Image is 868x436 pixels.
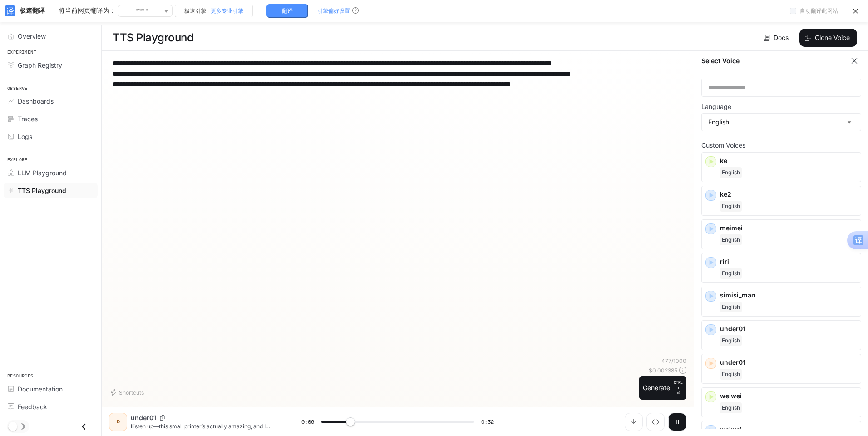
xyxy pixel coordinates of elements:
a: Overview [4,28,98,44]
p: Custom Voices [701,142,861,149]
a: Feedback [4,399,98,415]
a: Graph Registry [4,57,98,73]
span: TTS Playground [18,186,66,195]
button: Copy Voice ID [156,415,169,421]
p: under01 [720,324,857,333]
button: GenerateCTRL +⏎ [639,376,686,400]
span: English [720,167,742,178]
p: ke [720,156,857,165]
span: Logs [18,132,32,141]
span: English [720,234,742,245]
p: Language [701,104,731,110]
span: English [720,268,742,279]
span: Overview [18,31,46,41]
span: LLM Playground [18,168,67,178]
div: English [702,114,861,131]
p: 477 / 1000 [661,357,686,365]
span: Feedback [18,402,47,411]
p: under01 [720,358,857,367]
a: Documentation [4,381,98,397]
p: $ 0.002385 [649,367,677,374]
span: English [720,302,742,312]
span: English [720,369,742,380]
span: English [720,335,742,346]
span: Documentation [18,384,63,394]
p: ke2 [720,190,857,199]
span: Dark mode toggle [8,421,17,431]
a: Traces [4,111,98,127]
button: Close drawer [74,417,94,436]
span: Graph Registry [18,60,62,70]
p: CTRL + [674,380,683,391]
a: Docs [762,29,792,47]
button: Shortcuts [109,385,148,400]
button: Inspect [646,413,665,431]
button: Clone Voice [799,29,857,47]
p: under01 [131,413,156,422]
a: Dashboards [4,93,98,109]
p: simisi_man [720,291,857,300]
p: weiwei [720,425,857,434]
a: TTS Playground [4,183,98,198]
p: llisten up—this small printer’s actually amazing, and I gotta gush! The biggest win? ZERO ink nee... [131,422,280,430]
p: riri [720,257,857,266]
p: ⏎ [674,380,683,396]
a: LLM Playground [4,165,98,181]
span: Dashboards [18,96,54,106]
a: Logs [4,129,98,144]
button: Download audio [625,413,643,431]
h1: TTS Playground [113,29,193,47]
span: English [720,201,742,212]
div: D [111,415,125,429]
span: English [720,402,742,413]
p: meimei [720,223,857,233]
span: 0:32 [481,417,494,426]
p: weiwei [720,391,857,401]
span: Traces [18,114,38,124]
span: 0:06 [301,417,314,426]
